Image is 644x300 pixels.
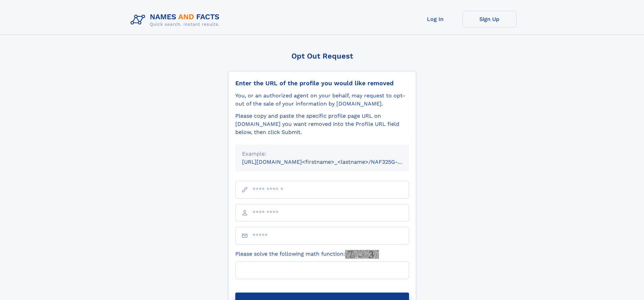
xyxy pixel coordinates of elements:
[235,250,379,259] label: Please solve the following math function:
[235,79,409,87] div: Enter the URL of the profile you would like removed
[242,150,402,158] div: Example:
[235,92,409,108] div: You, or an authorized agent on your behalf, may request to opt-out of the sale of your informatio...
[242,159,422,165] small: [URL][DOMAIN_NAME]<firstname>_<lastname>/NAF325G-xxxxxxxx
[228,52,416,60] div: Opt Out Request
[235,112,409,136] div: Please copy and paste the specific profile page URL on [DOMAIN_NAME] you want removed into the Pr...
[128,11,225,29] img: Logo Names and Facts
[462,11,517,27] a: Sign Up
[408,11,462,27] a: Log In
